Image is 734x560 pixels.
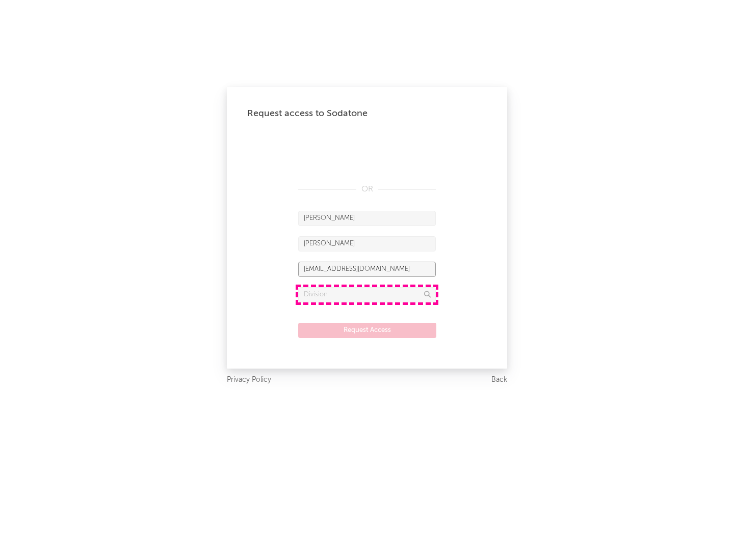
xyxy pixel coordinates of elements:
[227,374,271,386] a: Privacy Policy
[298,211,436,226] input: First Name
[298,323,436,338] button: Request Access
[491,374,507,386] a: Back
[298,262,436,277] input: Email
[298,236,436,251] input: Last Name
[298,183,436,195] div: OR
[247,107,487,120] div: Request access to Sodatone
[298,287,436,302] input: Division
